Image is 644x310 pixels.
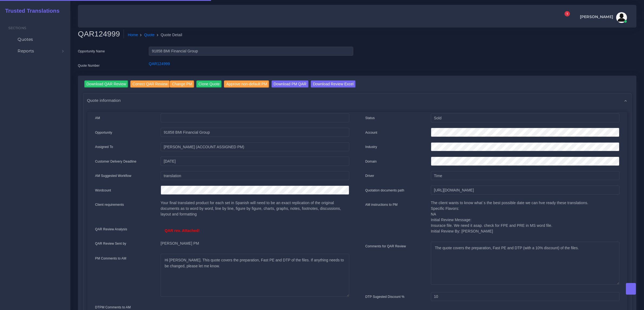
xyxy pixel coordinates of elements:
input: Clone Quote [196,80,222,88]
input: Correct QAR Review [130,80,170,88]
a: Reports [4,45,66,57]
span: Reports [18,48,34,54]
label: Status [365,116,375,120]
li: Quote Detail [155,32,182,38]
label: PM Comments to AM [95,256,127,261]
label: Industry [365,144,377,149]
a: Trusted Translations [1,6,60,15]
span: Quote information [87,97,121,103]
label: Driver [365,173,374,178]
label: Customer Delivery Deadline [95,159,137,164]
input: Download Review Excel [311,80,356,88]
p: The client wants to know what´s the best possible date we can hve ready these translations. Speci... [431,200,619,234]
textarea: The quote covers the preparation, Fast PE and DTP (with a 10% discount) of the files. [431,242,619,285]
label: Account [365,130,377,135]
div: Quote information [83,93,631,107]
a: 1 [560,14,569,21]
label: Comments for QAR Review [365,244,406,249]
label: DTP Sugested Discount % [365,294,405,299]
label: Quotation documents path [365,188,404,193]
input: Approve non-default PM [224,80,269,88]
label: Assigned To [95,144,113,149]
label: QAR Review Analysis [95,227,127,232]
label: Opportunity [95,130,113,135]
a: Quotes [4,34,66,45]
label: Opportunity Name [78,49,105,54]
label: Domain [365,159,377,164]
label: Client requirements [95,202,124,207]
a: [PERSON_NAME]avatar [577,12,629,23]
input: Download PM QAR [272,80,309,88]
img: avatar [616,12,627,23]
input: pm [161,142,349,151]
span: Sections [8,26,26,30]
label: Wordcount [95,188,111,193]
label: DTPM Comments to AM [95,305,131,310]
h2: QAR124999 [78,29,124,39]
label: QAR Review Sent by [95,241,126,246]
textarea: Hi [PERSON_NAME]. This quote covers the preparation, Fast PE and DTP of the files. If anything ne... [161,254,349,297]
a: QAR124999 [149,62,170,66]
p: QAR rev. Attached! [165,228,345,234]
label: AM [95,116,100,120]
a: Home [128,32,138,38]
input: Change PM [170,80,194,88]
label: AM Suggested Workflow [95,173,131,178]
a: Quote [144,32,155,38]
h2: Trusted Translations [1,8,60,14]
label: AM instructions to PM [365,202,398,207]
p: Your final translated product for each set in Spanish will need to be an exact replication of the... [161,200,349,217]
span: [PERSON_NAME] [580,15,613,19]
p: [PERSON_NAME] PM [161,241,349,246]
span: 1 [564,11,570,16]
span: Quotes [18,36,33,42]
input: Download QAR Review [84,80,128,88]
label: Quote Number [78,63,100,68]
